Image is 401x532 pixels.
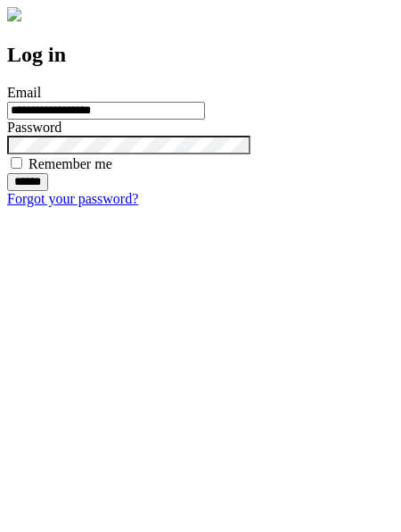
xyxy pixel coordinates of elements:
[7,7,21,21] img: logo-4e3dc11c47720685a147b03b5a06dd966a58ff35d612b21f08c02c0306f2b779.png
[7,120,61,135] label: Password
[7,191,138,206] a: Forgot your password?
[7,85,41,100] label: Email
[29,156,112,171] label: Remember me
[7,43,394,67] h2: Log in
